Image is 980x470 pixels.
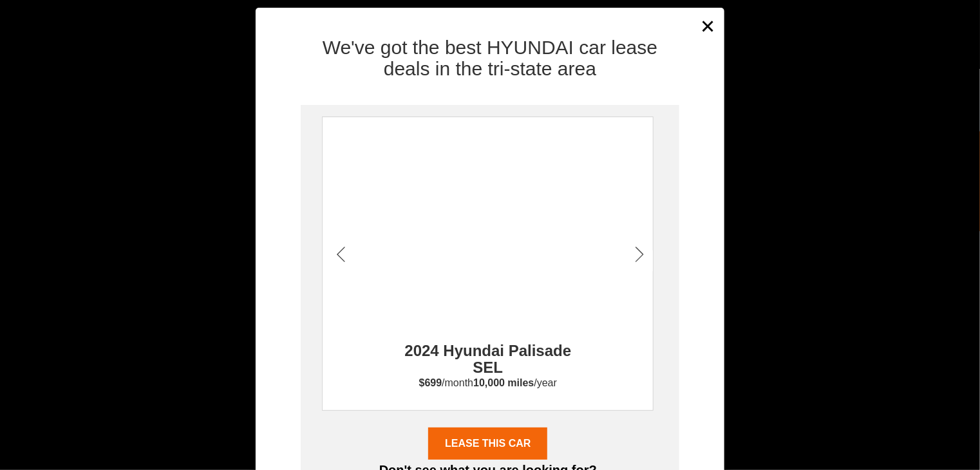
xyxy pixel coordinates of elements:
[323,376,653,391] p: /month /year
[428,428,547,460] a: Lease THIS CAR
[699,10,718,42] button: ×
[323,232,653,391] a: 2024 Hyundai Palisade SEL$699/month10,000 miles/year
[419,377,442,388] strong: $699
[397,319,579,377] h2: 2024 Hyundai Palisade SEL
[265,37,715,79] h2: We've got the best HYUNDAI car lease deals in the tri-state area
[473,377,534,388] strong: 10,000 miles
